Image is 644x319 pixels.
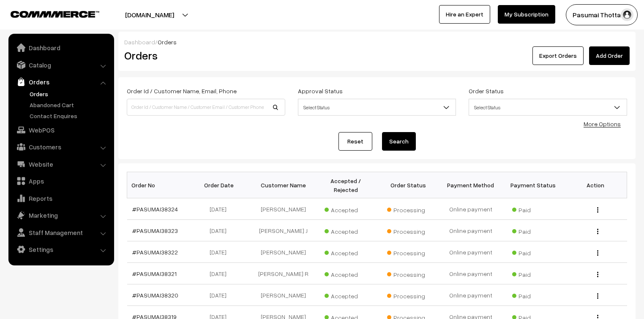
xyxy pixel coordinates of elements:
td: Online payment [439,284,502,306]
span: Paid [512,203,554,214]
th: Customer Name [252,172,314,198]
td: [PERSON_NAME] J [252,220,314,241]
a: My Subscription [498,5,555,24]
a: Orders [11,74,111,89]
a: Reports [11,191,111,206]
img: Menu [597,207,598,213]
a: #PASUMAI38324 [132,205,178,213]
a: More Options [584,120,621,127]
th: Order No [127,172,190,198]
img: Menu [597,229,598,234]
td: [DATE] [189,263,252,284]
span: Select Status [469,100,627,115]
button: Pasumai Thotta… [566,4,638,25]
label: Order Id / Customer Name, Email, Phone [127,87,237,95]
a: Dashboard [11,40,111,55]
a: WebPOS [11,122,111,138]
img: Menu [597,272,598,277]
a: Settings [11,242,111,257]
span: Select Status [298,100,456,115]
a: #PASUMAI38323 [132,227,178,234]
a: #PASUMAI38320 [132,292,178,299]
img: Menu [597,250,598,256]
span: Accepted [325,225,367,236]
th: Order Date [189,172,252,198]
a: Hire an Expert [439,5,490,24]
a: #PASUMAI38322 [132,249,178,256]
th: Payment Status [502,172,565,198]
a: Website [11,157,111,172]
button: [DOMAIN_NAME] [96,4,204,25]
th: Accepted / Rejected [314,172,377,198]
span: Accepted [325,246,367,257]
label: Approval Status [298,87,343,95]
a: Reset [338,132,372,151]
a: COMMMERCE [11,8,85,19]
td: Online payment [439,198,502,220]
input: Order Id / Customer Name / Customer Email / Customer Phone [127,99,285,116]
span: Paid [512,289,554,300]
td: [DATE] [189,198,252,220]
td: Online payment [439,263,502,284]
span: Accepted [325,203,367,214]
a: Abandoned Cart [27,100,111,109]
img: Menu [597,293,598,299]
span: Select Status [469,99,627,116]
a: Catalog [11,57,111,73]
img: user [621,8,633,21]
td: [DATE] [189,220,252,241]
span: Paid [512,225,554,236]
div: / [124,38,630,46]
th: Order Status [377,172,439,198]
th: Action [565,172,627,198]
td: [DATE] [189,241,252,263]
a: Marketing [11,208,111,223]
label: Order Status [469,87,504,95]
a: Orders [27,89,111,98]
a: Dashboard [124,38,155,46]
span: Select Status [298,99,456,116]
span: Processing [387,289,429,300]
a: Staff Management [11,225,111,240]
button: Export Orders [532,46,584,65]
span: Processing [387,268,429,279]
span: Processing [387,203,429,214]
td: [PERSON_NAME] [252,241,314,263]
th: Payment Method [439,172,502,198]
td: Online payment [439,241,502,263]
a: Add Order [589,46,630,65]
a: #PASUMAI38321 [132,270,177,277]
span: Processing [387,225,429,236]
span: Paid [512,268,554,279]
a: Customers [11,139,111,154]
td: [PERSON_NAME] R [252,263,314,284]
td: [PERSON_NAME] [252,198,314,220]
img: COMMMERCE [11,11,99,17]
span: Paid [512,246,554,257]
span: Accepted [325,289,367,300]
td: Online payment [439,220,502,241]
span: Accepted [325,268,367,279]
a: Apps [11,173,111,189]
a: Contact Enquires [27,111,111,120]
span: Orders [158,38,177,46]
h2: Orders [124,49,284,62]
td: [PERSON_NAME] [252,284,314,306]
td: [DATE] [189,284,252,306]
button: Search [382,132,416,151]
span: Processing [387,246,429,257]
